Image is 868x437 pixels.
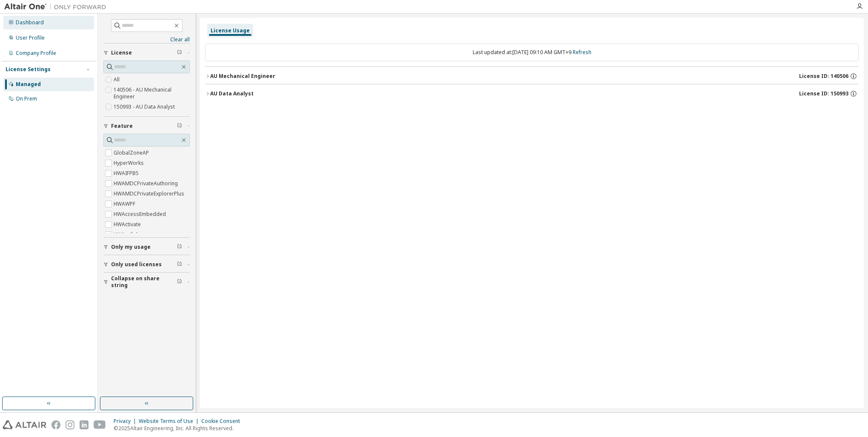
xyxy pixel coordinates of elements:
[66,420,74,429] img: instagram.svg
[111,261,162,268] span: Only used licenses
[205,84,859,103] button: AU Data AnalystLicense ID: 150993
[114,219,143,230] label: HWActivate
[114,158,146,168] label: HyperWorks
[114,178,180,189] label: HWAMDCPrivateAuthoring
[210,73,275,80] div: AU Mechanical Engineer
[201,418,245,425] div: Cookie Consent
[111,123,133,129] span: Feature
[103,36,190,43] a: Clear all
[177,49,182,56] span: Clear filter
[114,85,190,102] label: 140506 - AU Mechanical Engineer
[103,273,190,291] button: Collapse on share string
[114,102,177,112] label: 150993 - AU Data Analyst
[94,420,106,429] img: youtube.svg
[111,49,132,56] span: License
[114,425,245,432] p: © 2025 Altair Engineering, Inc. All Rights Reserved.
[103,238,190,256] button: Only my usage
[111,275,177,289] span: Collapse on share string
[103,117,190,135] button: Feature
[80,420,89,429] img: linkedin.svg
[114,209,168,219] label: HWAccessEmbedded
[51,420,60,429] img: facebook.svg
[211,27,250,34] div: License Usage
[205,67,859,86] button: AU Mechanical EngineerLicense ID: 140506
[114,230,141,240] label: HWAcufwh
[114,148,151,158] label: GlobalZoneAP
[6,66,51,73] div: License Settings
[103,255,190,274] button: Only used licenses
[114,418,139,425] div: Privacy
[103,43,190,62] button: License
[573,49,591,56] a: Refresh
[4,3,111,11] img: Altair One
[799,73,848,80] span: License ID: 140506
[210,90,254,97] div: AU Data Analyst
[114,189,186,199] label: HWAMDCPrivateExplorerPlus
[16,34,45,41] div: User Profile
[16,19,44,26] div: Dashboard
[177,123,182,129] span: Clear filter
[177,244,182,250] span: Clear filter
[139,418,201,425] div: Website Terms of Use
[205,43,859,61] div: Last updated at: [DATE] 09:10 AM GMT+9
[114,199,137,209] label: HWAWPF
[114,75,121,85] label: All
[114,168,140,178] label: HWAIFPBS
[177,261,182,268] span: Clear filter
[16,95,37,102] div: On Prem
[16,81,41,88] div: Managed
[111,244,151,250] span: Only my usage
[177,279,182,285] span: Clear filter
[799,90,848,97] span: License ID: 150993
[16,50,56,57] div: Company Profile
[3,420,46,429] img: altair_logo.svg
